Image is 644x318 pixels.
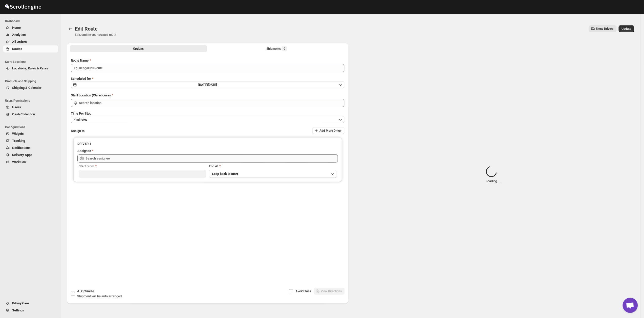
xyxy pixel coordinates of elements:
button: Home [3,24,58,31]
span: Add More Driver [319,129,341,133]
span: [DATE] [208,83,217,87]
button: Locations, Rules & Rates [3,65,58,72]
span: [DATE] | [199,83,208,87]
button: All Orders [3,38,58,45]
span: Billing Plans [12,301,30,305]
span: Shipment will be auto arranged [77,294,122,298]
button: Notifications [3,144,58,151]
span: Shipping & Calendar [12,86,41,90]
div: Loading... . [486,166,501,184]
span: All Orders [12,40,27,44]
span: Start From [79,164,94,168]
button: Billing Plans [3,300,58,307]
input: Search location [79,99,345,107]
button: Routes [3,45,58,52]
span: Routes [12,47,22,51]
span: Tracking [12,139,25,143]
a: دردشة مفتوحة [623,298,638,313]
button: 4 minutes [71,116,345,123]
button: WorkFlow [3,158,58,166]
span: AI Optimize [77,289,94,293]
span: 4 minutes [74,118,87,122]
span: Assign to [71,129,84,133]
span: Locations, Rules & Rates [12,66,48,70]
span: Configurations [5,125,58,129]
button: Update [619,25,634,32]
button: Settings [3,307,58,314]
span: Dashboard [5,19,58,23]
div: End At [209,164,337,169]
button: [DATE]|[DATE] [71,81,345,88]
button: Users [3,104,58,111]
div: All Route Options [67,54,349,242]
button: Cash Collection [3,111,58,118]
span: Loop back to start [212,172,238,176]
div: Assign to [77,148,91,153]
span: WorkFlow [12,160,27,164]
span: 0 [282,46,287,51]
span: Scheduled for [71,77,91,81]
button: Show Drivers [589,25,617,32]
button: Analytics [3,31,58,38]
div: Shipments [266,46,287,51]
span: Products and Shipping [5,79,58,83]
button: All Route Options [70,45,207,52]
h3: DRIVER 1 [77,141,338,146]
span: Delivery Apps [12,153,32,157]
button: Selected Shipments [208,45,346,52]
span: Analytics [12,33,26,37]
span: Notifications [12,146,31,150]
span: Time Per Stop [71,112,91,115]
button: Loop back to start [209,170,337,178]
span: Avoid Tolls [295,289,311,293]
input: Eg: Bengaluru Route [71,64,345,72]
span: Show Drivers [596,27,614,31]
button: Delivery Apps [3,151,58,158]
input: Search assignee [85,154,338,163]
span: Widgets [12,132,24,136]
span: Cash Collection [12,112,35,116]
button: Shipping & Calendar [3,84,58,91]
span: Users [12,105,21,109]
button: Routes [67,25,74,32]
button: Tracking [3,137,58,144]
span: Home [12,26,21,30]
span: Store Locations [5,60,58,64]
button: Widgets [3,130,58,137]
span: Edit Route [75,26,98,32]
span: Users Permissions [5,99,58,103]
span: Start Location (Warehouse) [71,93,111,97]
span: Update [622,27,631,31]
span: Options [133,47,144,51]
p: Edit/update your created route [75,33,116,37]
span: Settings [12,308,24,312]
button: Add More Driver [312,127,345,134]
span: Route Name [71,59,89,62]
